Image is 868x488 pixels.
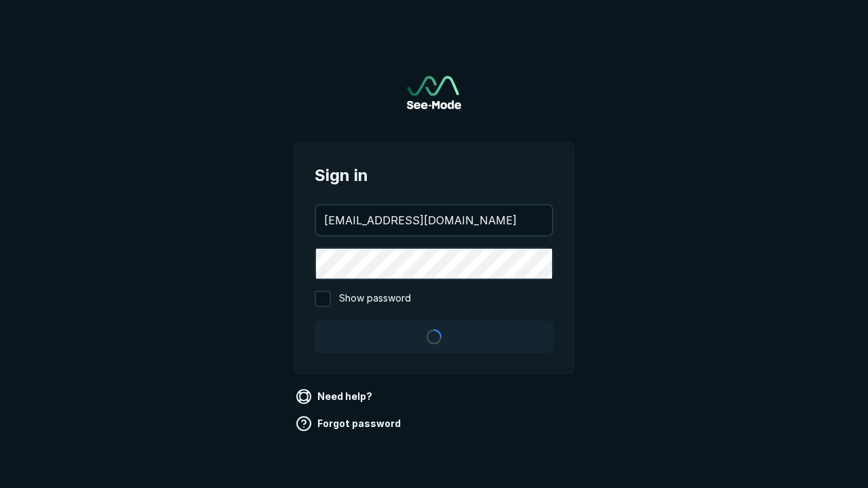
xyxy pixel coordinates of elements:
a: Need help? [293,386,378,407]
img: See-Mode Logo [407,76,461,109]
input: your@email.com [316,205,552,235]
a: Forgot password [293,413,406,434]
span: Sign in [315,163,553,188]
a: Go to sign in [407,76,461,109]
span: Show password [339,291,411,307]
